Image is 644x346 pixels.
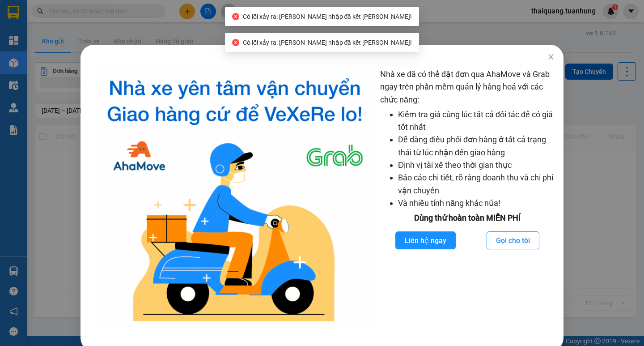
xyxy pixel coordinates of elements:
div: Dùng thử hoàn toàn MIỄN PHÍ [380,212,555,224]
img: logo [97,68,373,329]
span: Có lỗi xảy ra: [PERSON_NAME] nhập đã kết [PERSON_NAME]! [243,13,412,20]
span: Có lỗi xảy ra: [PERSON_NAME] nhập đã kết [PERSON_NAME]! [243,39,412,46]
span: close [547,53,555,60]
li: Định vị tài xế theo thời gian thực [398,159,555,171]
span: close-circle [232,39,239,46]
li: Kiểm tra giá cùng lúc tất cả đối tác để có giá tốt nhất [398,108,555,134]
button: Close [538,45,563,70]
span: Gọi cho tôi [496,235,530,246]
span: close-circle [232,13,239,20]
li: Báo cáo chi tiết, rõ ràng doanh thu và chi phí vận chuyển [398,171,555,197]
button: Gọi cho tôi [487,231,539,249]
span: Liên hệ ngay [405,235,446,246]
button: Liên hệ ngay [395,231,456,249]
div: Nhà xe đã có thể đặt đơn qua AhaMove và Grab ngay trên phần mềm quản lý hàng hoá với các chức năng: [380,68,555,329]
li: Dễ dàng điều phối đơn hàng ở tất cả trạng thái từ lúc nhận đến giao hàng [398,133,555,159]
li: Và nhiều tính năng khác nữa! [398,197,555,209]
